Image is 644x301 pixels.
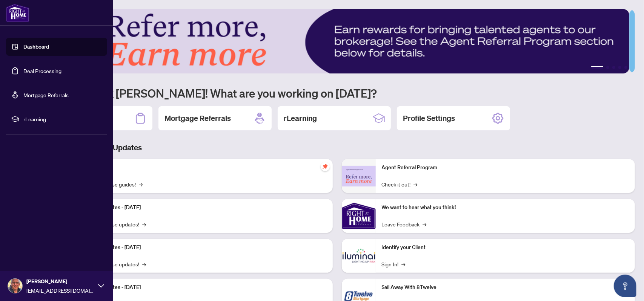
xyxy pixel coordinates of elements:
[284,113,317,124] h2: rLearning
[414,180,418,188] span: →
[142,260,146,268] span: →
[79,283,327,292] p: Platform Updates - [DATE]
[342,166,376,186] img: Agent Referral Program
[321,162,330,171] span: pushpin
[6,4,29,22] img: logo
[23,43,49,50] a: Dashboard
[618,66,621,69] button: 4
[79,243,327,252] p: Platform Updates - [DATE]
[423,220,427,228] span: →
[23,115,102,123] span: rLearning
[79,163,327,172] p: Self-Help
[382,163,629,172] p: Agent Referral Program
[614,275,636,297] button: Open asap
[79,203,327,212] p: Platform Updates - [DATE]
[402,260,406,268] span: →
[624,66,627,69] button: 5
[39,86,635,100] h1: Welcome back [PERSON_NAME]! What are you working on [DATE]?
[164,113,231,124] h2: Mortgage Referrals
[382,180,418,188] a: Check it out!→
[26,277,94,286] span: [PERSON_NAME]
[382,260,406,268] a: Sign In!→
[39,142,635,153] h3: Brokerage & Industry Updates
[26,286,94,295] span: [EMAIL_ADDRESS][DOMAIN_NAME]
[342,199,376,233] img: We want to hear what you think!
[606,66,609,69] button: 2
[382,203,629,212] p: We want to hear what you think!
[342,239,376,273] img: Identify your Client
[591,66,603,69] button: 1
[23,67,61,74] a: Deal Processing
[23,92,69,98] a: Mortgage Referrals
[612,66,615,69] button: 3
[403,113,455,124] h2: Profile Settings
[39,9,629,73] img: Slide 0
[8,279,22,293] img: Profile Icon
[382,243,629,252] p: Identify your Client
[139,180,143,188] span: →
[382,283,629,292] p: Sail Away With 8Twelve
[382,220,427,228] a: Leave Feedback→
[142,220,146,228] span: →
